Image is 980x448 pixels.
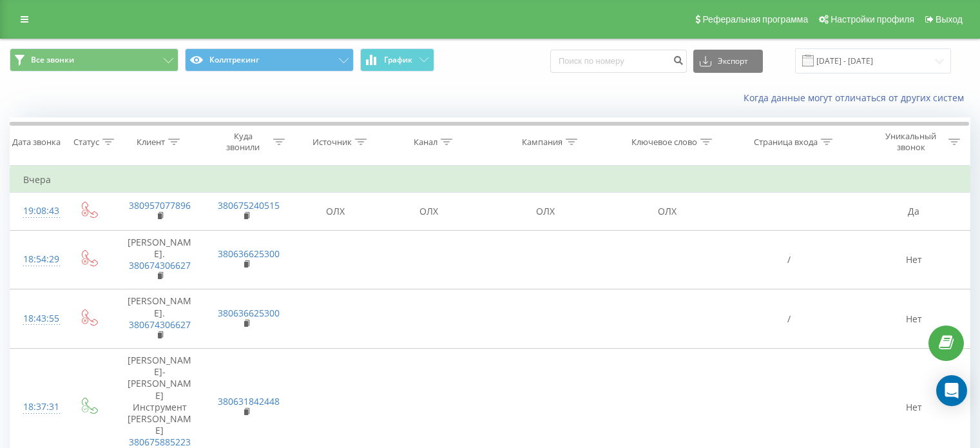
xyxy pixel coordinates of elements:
div: Канал [414,137,437,148]
td: ОЛХ [476,193,615,230]
td: ОЛХ [615,193,719,230]
div: Ключевое слово [631,137,697,148]
div: 18:54:29 [23,247,53,272]
td: ОЛХ [382,193,476,230]
div: Open Intercom Messenger [936,375,967,406]
a: 380674306627 [129,318,191,331]
td: / [719,289,858,349]
td: [PERSON_NAME]. [114,289,204,349]
button: Коллтрекинг [185,48,354,72]
button: Экспорт [693,50,763,73]
a: 380675240515 [218,199,280,211]
div: Источник [312,137,352,148]
span: График [384,55,412,64]
td: Нет [858,289,970,349]
td: Нет [858,230,970,289]
div: Кампания [522,137,562,148]
a: 380675885223 [129,436,191,448]
input: Поиск по номеру [550,50,687,73]
span: Настройки профиля [831,14,914,24]
div: Куда звонили [216,131,271,153]
a: 380957077896 [129,199,191,211]
a: 380636625300 [218,248,280,260]
a: 380674306627 [129,259,191,271]
div: 18:37:31 [23,394,53,420]
div: Клиент [137,137,165,148]
td: [PERSON_NAME]. [114,230,204,289]
div: Уникальный звонок [876,131,945,153]
button: График [360,48,434,72]
td: / [719,230,858,289]
div: Статус [73,137,99,148]
td: ОЛХ [288,193,382,230]
button: Все звонки [10,48,178,72]
a: 380636625300 [218,307,280,319]
td: Вчера [10,167,970,193]
span: Все звонки [31,55,74,65]
a: 380631842448 [218,395,280,407]
div: 19:08:43 [23,199,53,224]
span: Выход [936,14,963,24]
span: Реферальная программа [702,14,808,24]
a: Когда данные могут отличаться от других систем [744,92,970,104]
div: Дата звонка [12,137,61,148]
div: 18:43:55 [23,306,53,331]
td: Да [858,193,970,230]
div: Страница входа [754,137,818,148]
